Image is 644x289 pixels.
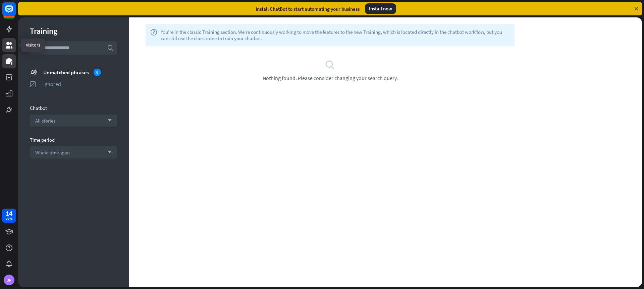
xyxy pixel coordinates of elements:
[104,119,112,123] i: arrow_down
[30,137,117,143] div: Time period
[5,3,25,23] button: Open LiveChat chat widget
[6,210,12,216] div: 14
[94,69,101,76] div: 0
[256,6,360,12] div: Install ChatBot to start automating your business
[35,118,55,124] span: All stories
[263,75,398,81] span: Nothing found. Please consider changing your search query.
[35,149,70,156] span: Whole time span
[150,29,157,42] i: help
[30,81,37,87] i: ignored
[365,3,396,14] div: Install now
[161,29,510,42] span: You're in the classic Training section. We're continuously working to move the features to the ne...
[43,81,117,87] div: Ignored
[30,105,117,111] div: Chatbot
[2,209,16,223] a: 14 days
[325,60,335,70] i: search
[30,69,37,76] i: unmatched_phrases
[6,216,12,221] div: days
[43,69,117,76] div: Unmatched phrases
[4,275,14,285] div: JP
[104,150,112,154] i: arrow_down
[107,45,114,51] i: search
[30,26,117,36] div: Training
